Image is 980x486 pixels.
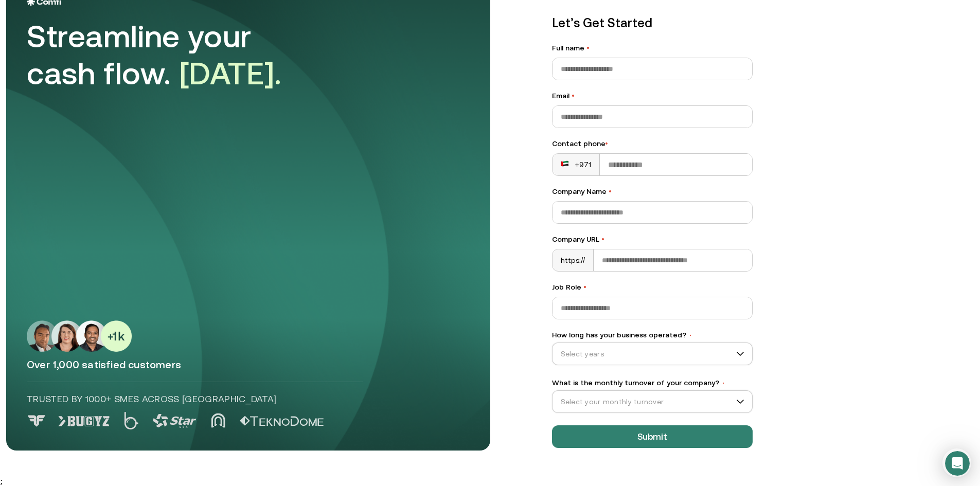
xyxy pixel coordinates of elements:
span: • [586,44,590,52]
img: Logo 4 [211,413,225,428]
label: Company Name [552,186,753,197]
span: [DATE]. [180,56,282,91]
iframe: Intercom live chat [945,451,970,476]
span: • [601,235,604,243]
img: Logo 0 [27,415,46,427]
label: Job Role [552,282,753,293]
span: • [609,187,612,195]
div: Streamline your cash flow. [27,18,315,92]
img: Logo 3 [153,414,197,428]
p: Trusted by 1000+ SMEs across [GEOGRAPHIC_DATA] [27,392,363,406]
label: Email [552,91,753,101]
label: What is the monthly turnover of your company? [552,377,753,388]
p: Over 1,000 satisfied customers [27,358,470,371]
div: https:// [553,249,594,271]
label: Full name [552,43,753,53]
img: Logo 1 [58,416,110,426]
p: Let’s Get Started [552,14,753,32]
span: • [583,283,586,291]
span: • [688,332,692,339]
img: Logo 5 [240,416,324,426]
label: How long has your business operated? [552,330,753,340]
span: • [572,92,575,100]
img: Logo 2 [124,412,138,429]
span: • [605,139,608,148]
div: +971 [561,159,592,170]
label: Company URL [552,234,753,245]
div: Contact phone [552,138,753,149]
button: Submit [552,425,753,448]
iframe: Intercom live chat discovery launcher [942,448,971,477]
span: • [721,380,725,387]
